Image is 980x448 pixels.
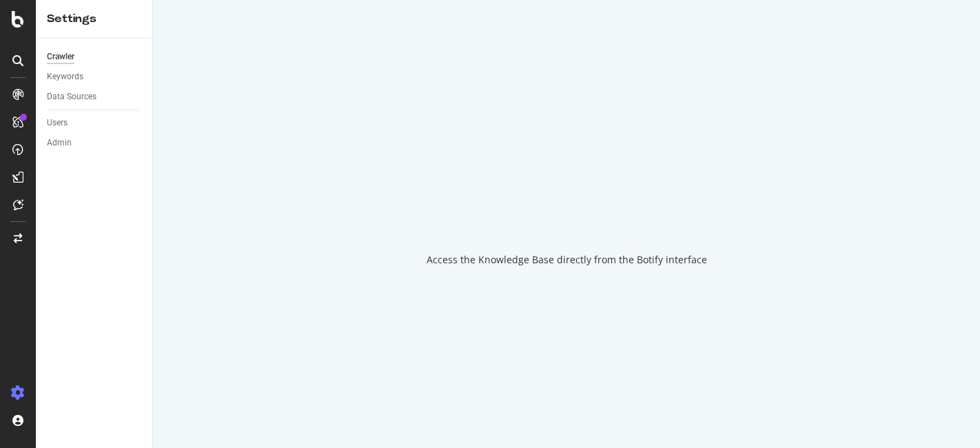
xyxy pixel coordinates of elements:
div: Admin [47,136,72,150]
a: Data Sources [47,90,143,104]
div: Keywords [47,70,83,84]
a: Admin [47,136,143,150]
div: Users [47,116,68,130]
div: Access the Knowledge Base directly from the Botify interface [427,253,707,267]
a: Users [47,116,143,130]
div: Data Sources [47,90,96,104]
div: animation [517,181,616,231]
a: Crawler [47,50,143,64]
div: Settings [47,11,141,27]
a: Keywords [47,70,143,84]
div: Crawler [47,50,74,64]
